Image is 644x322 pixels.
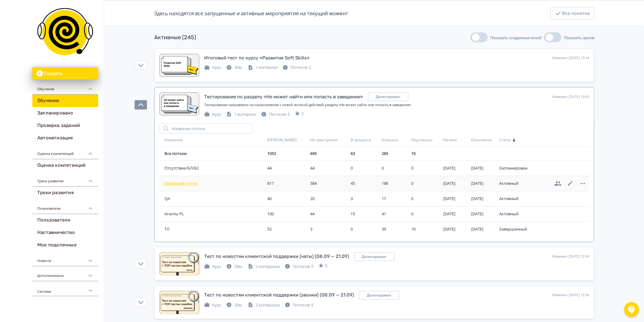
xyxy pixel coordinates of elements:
[164,180,265,187] a: Основной поток
[490,35,541,40] span: Показать созданные мной
[310,196,348,202] div: 20
[471,138,492,143] span: Окончание
[564,35,594,40] span: Показать архив
[248,302,280,308] div: 2 материала
[382,196,409,202] div: 17
[499,211,538,217] div: Активный
[32,251,98,266] div: Новости
[32,239,98,251] a: Мои подопечные
[32,107,98,119] a: Запланировано
[32,144,98,159] div: Оценка компетенций
[351,165,379,171] div: 0
[267,226,308,232] div: 52
[267,151,308,157] div: 1053
[552,254,589,259] div: Изменен: [DATE] 12:54
[351,151,379,157] div: 63
[351,196,379,202] div: 3
[471,211,497,217] div: 5 окт. 2025
[359,291,399,300] div: shared
[382,180,409,187] div: 188
[32,172,98,187] div: Треки развития
[267,165,308,171] div: 44
[285,264,313,270] div: Потоков: 5
[283,64,311,71] div: Потоков: 2
[204,111,221,118] div: Курс
[351,211,379,217] div: 15
[204,54,310,62] div: Итоговый тест по курсу «Развитие Soft Skills»
[310,138,348,143] div: Не приступали
[234,264,243,269] span: 20м.
[154,33,196,42] div: Активные (245)
[164,211,265,217] a: Агенты PL
[443,226,469,232] div: 24 сент. 2025
[411,165,441,171] div: 0
[382,151,409,157] div: 285
[32,67,98,80] button: Создать
[411,196,441,202] div: 0
[234,64,243,70] span: 30м.
[32,80,98,95] div: Обучение
[382,226,409,232] div: 39
[164,196,265,202] a: QA
[411,226,441,232] div: 10
[382,165,409,171] div: 0
[285,302,313,308] div: Потоков: 5
[354,252,394,261] div: shared
[552,94,589,100] div: Изменен: [DATE] 13:03
[154,10,348,17] div: Здесь находятся все запущенные и активные мероприятия на текущий момент
[204,253,349,260] div: Тест по новостям клиентской поддержки (чаты) (08.09 — 21.09)
[164,226,265,232] a: ТЛ
[411,138,441,143] div: Неуспешно
[499,138,511,143] span: Статус
[226,111,256,118] div: 1 материал
[382,211,409,217] div: 41
[443,180,469,187] div: 28 сент. 2025
[32,187,98,199] a: Треки развития
[204,292,354,299] div: Тест по новостям клиентской поддержки (звонки) (08.09 — 21.09)
[32,199,98,214] div: Пользователи
[443,165,469,171] div: 6 окт. 2025
[32,226,98,239] a: Наставничество
[248,264,280,270] div: 2 материала
[267,138,308,143] div: [PERSON_NAME]
[499,226,538,232] div: Завершенный
[267,211,308,217] div: 100
[443,138,457,143] span: Начало
[310,180,348,187] div: 584
[204,264,221,270] div: Курс
[552,55,589,61] div: Изменен: [DATE] 13:14
[411,180,441,187] div: 0
[37,4,93,60] img: https://files.teachbase.ru/system/slaveaccount/36146/logo/medium-b1818ddb8e1247e7d73a01cb0ce77a0b...
[325,263,327,269] span: 5
[32,266,98,281] div: Дополнительно
[443,211,469,217] div: 28 сент. 2025
[164,151,187,156] a: Все потоки
[471,196,497,202] div: 5 окт. 2025
[310,151,348,157] div: 695
[164,165,265,171] a: Отсутствие/БЛ/БС
[471,226,497,232] div: 27 сент. 2025
[248,64,278,71] div: 1 материал
[32,132,98,144] a: Автоматизация
[351,226,379,232] div: 0
[411,211,441,217] div: 0
[411,151,441,157] div: 10
[267,180,308,187] div: 817
[204,64,221,71] div: Курс
[261,111,290,118] div: Потоков: 5
[310,165,348,171] div: 44
[204,102,589,108] div: Тестирование направлено на ознакомление с новой логикой действий раздела «Не может найти или попа...
[499,196,538,202] div: Активный
[32,159,98,172] a: Оценка компетенций
[443,196,469,202] div: 28 сент. 2025
[351,138,379,143] div: В процессе
[32,119,98,132] a: Проверка заданий
[471,180,497,187] div: 5 окт. 2025
[499,180,538,187] div: Активный
[552,292,589,298] div: Изменен: [DATE] 12:54
[499,165,538,171] div: Запланирован
[204,93,363,100] div: Тестирование по разделу «Не может найти или попасть в заведение»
